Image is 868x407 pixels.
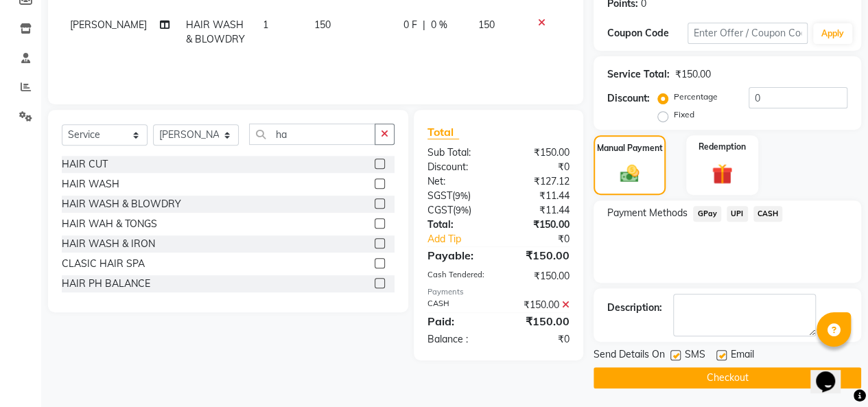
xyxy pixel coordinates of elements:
[417,313,499,329] div: Paid:
[731,347,754,364] span: Email
[456,205,469,216] span: 9%
[417,232,512,246] a: Add Tip
[417,146,499,160] div: Sub Total:
[607,206,688,220] span: Payment Methods
[498,174,580,189] div: ₹127.12
[427,189,452,202] span: SGST
[594,347,665,364] span: Send Details On
[705,161,739,187] img: _gift.svg
[688,23,808,44] input: Enter Offer / Coupon Code
[498,269,580,283] div: ₹150.00
[498,160,580,174] div: ₹0
[314,19,331,31] span: 150
[753,206,783,222] span: CASH
[62,217,157,231] div: HAIR WAH & TONGS
[423,18,425,32] span: |
[685,347,705,364] span: SMS
[62,237,155,251] div: HAIR WASH & IRON
[417,332,499,347] div: Balance :
[431,18,447,32] span: 0 %
[498,313,580,329] div: ₹150.00
[512,232,580,246] div: ₹0
[417,298,499,312] div: CASH
[498,332,580,347] div: ₹0
[417,160,499,174] div: Discount:
[498,146,580,160] div: ₹150.00
[403,18,417,32] span: 0 F
[62,257,145,271] div: CLASIC HAIR SPA
[427,286,570,298] div: Payments
[62,177,119,191] div: HAIR WASH
[62,277,150,291] div: HAIR PH BALANCE
[70,19,147,31] span: [PERSON_NAME]
[427,125,459,139] span: Total
[614,163,646,185] img: _cash.svg
[498,189,580,203] div: ₹11.44
[417,218,499,232] div: Total:
[498,298,580,312] div: ₹150.00
[455,190,468,201] span: 9%
[607,26,688,40] div: Coupon Code
[674,91,718,103] label: Percentage
[249,124,375,145] input: Search or Scan
[478,19,494,31] span: 150
[607,91,650,106] div: Discount:
[810,352,854,393] iframe: chat widget
[597,142,663,154] label: Manual Payment
[674,108,694,121] label: Fixed
[594,367,861,388] button: Checkout
[693,206,721,222] span: GPay
[813,23,852,44] button: Apply
[417,203,499,218] div: ( )
[427,204,453,216] span: CGST
[186,19,245,45] span: HAIR WASH & BLOWDRY
[263,19,268,31] span: 1
[607,301,662,315] div: Description:
[699,141,746,153] label: Redemption
[62,157,108,172] div: HAIR CUT
[417,269,499,283] div: Cash Tendered:
[675,67,711,82] div: ₹150.00
[417,247,499,264] div: Payable:
[498,247,580,264] div: ₹150.00
[607,67,670,82] div: Service Total:
[417,174,499,189] div: Net:
[417,189,499,203] div: ( )
[62,197,181,211] div: HAIR WASH & BLOWDRY
[498,203,580,218] div: ₹11.44
[498,218,580,232] div: ₹150.00
[727,206,748,222] span: UPI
